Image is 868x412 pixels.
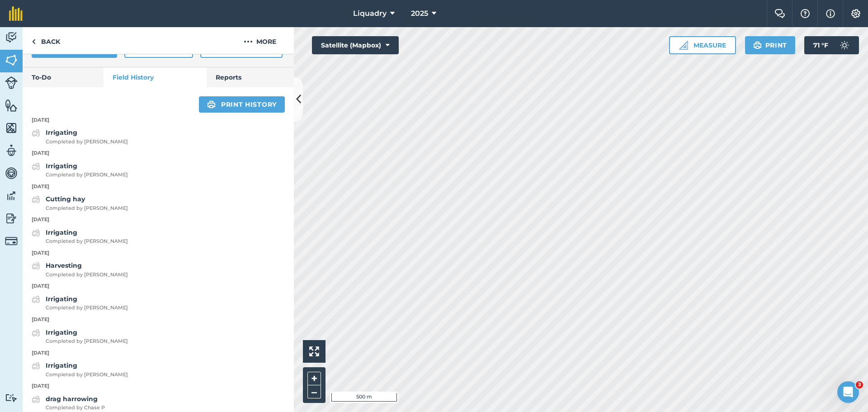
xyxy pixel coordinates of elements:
a: IrrigatingCompleted by [PERSON_NAME] [32,227,128,246]
img: svg+xml;base64,PHN2ZyB4bWxucz0iaHR0cDovL3d3dy53My5vcmcvMjAwMC9zdmciIHdpZHRoPSI1NiIgaGVpZ2h0PSI2MC... [5,53,18,67]
span: Completed by [PERSON_NAME] [46,337,128,346]
span: Liquadry [353,8,387,19]
p: [DATE] [23,149,294,157]
img: svg+xml;base64,PD94bWwgdmVyc2lvbj0iMS4wIiBlbmNvZGluZz0idXRmLTgiPz4KPCEtLSBHZW5lcmF0b3I6IEFkb2JlIE... [32,128,40,138]
img: svg+xml;base64,PD94bWwgdmVyc2lvbj0iMS4wIiBlbmNvZGluZz0idXRmLTgiPz4KPCEtLSBHZW5lcmF0b3I6IEFkb2JlIE... [32,227,40,238]
strong: Irrigating [46,128,77,137]
strong: Irrigating [46,328,77,336]
strong: drag harrowing [46,395,98,403]
img: svg+xml;base64,PD94bWwgdmVyc2lvbj0iMS4wIiBlbmNvZGluZz0idXRmLTgiPz4KPCEtLSBHZW5lcmF0b3I6IEFkb2JlIE... [5,235,18,247]
span: Completed by [PERSON_NAME] [46,171,128,179]
a: IrrigatingCompleted by [PERSON_NAME] [32,128,128,146]
button: 71 °F [804,36,859,54]
span: Completed by [PERSON_NAME] [46,204,128,213]
img: svg+xml;base64,PD94bWwgdmVyc2lvbj0iMS4wIiBlbmNvZGluZz0idXRmLTgiPz4KPCEtLSBHZW5lcmF0b3I6IEFkb2JlIE... [32,394,40,405]
img: svg+xml;base64,PD94bWwgdmVyc2lvbj0iMS4wIiBlbmNvZGluZz0idXRmLTgiPz4KPCEtLSBHZW5lcmF0b3I6IEFkb2JlIE... [32,327,40,338]
img: svg+xml;base64,PD94bWwgdmVyc2lvbj0iMS4wIiBlbmNvZGluZz0idXRmLTgiPz4KPCEtLSBHZW5lcmF0b3I6IEFkb2JlIE... [835,36,854,54]
img: svg+xml;base64,PHN2ZyB4bWxucz0iaHR0cDovL3d3dy53My5vcmcvMjAwMC9zdmciIHdpZHRoPSIxNyIgaGVpZ2h0PSIxNy... [826,8,835,19]
a: Back [23,27,69,54]
img: A question mark icon [800,9,811,18]
a: IrrigatingCompleted by [PERSON_NAME] [32,360,128,379]
button: Measure [669,36,736,54]
a: Cutting hayCompleted by [PERSON_NAME] [32,194,128,212]
span: 2025 [411,8,428,19]
img: svg+xml;base64,PHN2ZyB4bWxucz0iaHR0cDovL3d3dy53My5vcmcvMjAwMC9zdmciIHdpZHRoPSIxOSIgaGVpZ2h0PSIyNC... [753,40,762,51]
button: Satellite (Mapbox) [312,36,399,54]
p: [DATE] [23,349,294,357]
a: Print history [199,96,285,113]
img: Ruler icon [679,41,688,50]
p: [DATE] [23,249,294,257]
img: svg+xml;base64,PD94bWwgdmVyc2lvbj0iMS4wIiBlbmNvZGluZz0idXRmLTgiPz4KPCEtLSBHZW5lcmF0b3I6IEFkb2JlIE... [32,360,40,371]
button: Print [745,36,796,54]
img: fieldmargin Logo [9,6,23,21]
strong: Irrigating [46,228,77,237]
p: [DATE] [23,382,294,390]
img: svg+xml;base64,PD94bWwgdmVyc2lvbj0iMS4wIiBlbmNvZGluZz0idXRmLTgiPz4KPCEtLSBHZW5lcmF0b3I6IEFkb2JlIE... [32,194,40,205]
strong: Harvesting [46,261,82,270]
button: + [307,372,321,385]
img: svg+xml;base64,PD94bWwgdmVyc2lvbj0iMS4wIiBlbmNvZGluZz0idXRmLTgiPz4KPCEtLSBHZW5lcmF0b3I6IEFkb2JlIE... [32,294,40,305]
p: [DATE] [23,183,294,191]
a: drag harrowingCompleted by Chase P [32,394,105,412]
img: svg+xml;base64,PHN2ZyB4bWxucz0iaHR0cDovL3d3dy53My5vcmcvMjAwMC9zdmciIHdpZHRoPSI1NiIgaGVpZ2h0PSI2MC... [5,121,18,135]
p: [DATE] [23,316,294,324]
a: To-Do [23,67,104,87]
a: IrrigatingCompleted by [PERSON_NAME] [32,294,128,312]
span: Completed by Chase P [46,404,105,412]
img: svg+xml;base64,PHN2ZyB4bWxucz0iaHR0cDovL3d3dy53My5vcmcvMjAwMC9zdmciIHdpZHRoPSIyMCIgaGVpZ2h0PSIyNC... [244,36,253,47]
button: More [226,27,294,54]
strong: Irrigating [46,361,77,369]
img: svg+xml;base64,PD94bWwgdmVyc2lvbj0iMS4wIiBlbmNvZGluZz0idXRmLTgiPz4KPCEtLSBHZW5lcmF0b3I6IEFkb2JlIE... [5,189,18,203]
a: IrrigatingCompleted by [PERSON_NAME] [32,327,128,346]
p: [DATE] [23,116,294,124]
span: 71 ° F [813,36,828,54]
img: svg+xml;base64,PD94bWwgdmVyc2lvbj0iMS4wIiBlbmNvZGluZz0idXRmLTgiPz4KPCEtLSBHZW5lcmF0b3I6IEFkb2JlIE... [5,393,18,402]
span: Completed by [PERSON_NAME] [46,271,128,279]
span: Completed by [PERSON_NAME] [46,138,128,146]
img: svg+xml;base64,PHN2ZyB4bWxucz0iaHR0cDovL3d3dy53My5vcmcvMjAwMC9zdmciIHdpZHRoPSI1NiIgaGVpZ2h0PSI2MC... [5,99,18,112]
a: HarvestingCompleted by [PERSON_NAME] [32,260,128,279]
iframe: Intercom live chat [837,381,859,403]
span: Completed by [PERSON_NAME] [46,371,128,379]
img: Four arrows, one pointing top left, one top right, one bottom right and the last bottom left [309,346,319,356]
button: – [307,385,321,398]
span: Completed by [PERSON_NAME] [46,237,128,246]
img: svg+xml;base64,PD94bWwgdmVyc2lvbj0iMS4wIiBlbmNvZGluZz0idXRmLTgiPz4KPCEtLSBHZW5lcmF0b3I6IEFkb2JlIE... [32,260,40,271]
strong: Irrigating [46,162,77,170]
a: Field History [104,67,206,87]
img: A cog icon [850,9,861,18]
img: svg+xml;base64,PD94bWwgdmVyc2lvbj0iMS4wIiBlbmNvZGluZz0idXRmLTgiPz4KPCEtLSBHZW5lcmF0b3I6IEFkb2JlIE... [5,166,18,180]
img: svg+xml;base64,PD94bWwgdmVyc2lvbj0iMS4wIiBlbmNvZGluZz0idXRmLTgiPz4KPCEtLSBHZW5lcmF0b3I6IEFkb2JlIE... [5,144,18,157]
img: svg+xml;base64,PD94bWwgdmVyc2lvbj0iMS4wIiBlbmNvZGluZz0idXRmLTgiPz4KPCEtLSBHZW5lcmF0b3I6IEFkb2JlIE... [32,161,40,172]
img: svg+xml;base64,PHN2ZyB4bWxucz0iaHR0cDovL3d3dy53My5vcmcvMjAwMC9zdmciIHdpZHRoPSI5IiBoZWlnaHQ9IjI0Ii... [32,36,36,47]
img: svg+xml;base64,PHN2ZyB4bWxucz0iaHR0cDovL3d3dy53My5vcmcvMjAwMC9zdmciIHdpZHRoPSIxOSIgaGVpZ2h0PSIyNC... [207,99,216,110]
img: svg+xml;base64,PD94bWwgdmVyc2lvbj0iMS4wIiBlbmNvZGluZz0idXRmLTgiPz4KPCEtLSBHZW5lcmF0b3I6IEFkb2JlIE... [5,212,18,225]
span: Completed by [PERSON_NAME] [46,304,128,312]
img: Two speech bubbles overlapping with the left bubble in the forefront [774,9,785,18]
img: svg+xml;base64,PD94bWwgdmVyc2lvbj0iMS4wIiBlbmNvZGluZz0idXRmLTgiPz4KPCEtLSBHZW5lcmF0b3I6IEFkb2JlIE... [5,31,18,44]
p: [DATE] [23,216,294,224]
a: Reports [207,67,294,87]
p: [DATE] [23,282,294,290]
img: svg+xml;base64,PD94bWwgdmVyc2lvbj0iMS4wIiBlbmNvZGluZz0idXRmLTgiPz4KPCEtLSBHZW5lcmF0b3I6IEFkb2JlIE... [5,76,18,89]
strong: Irrigating [46,295,77,303]
a: IrrigatingCompleted by [PERSON_NAME] [32,161,128,179]
strong: Cutting hay [46,195,85,203]
span: 3 [856,381,863,388]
